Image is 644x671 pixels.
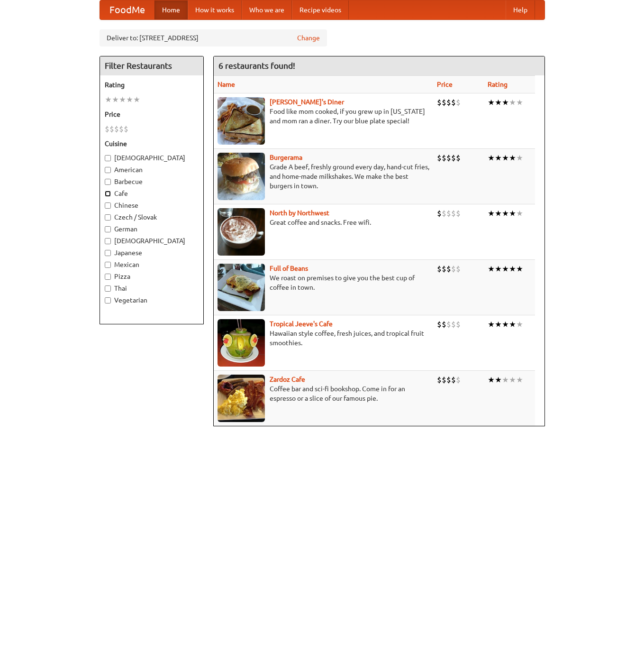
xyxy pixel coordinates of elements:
[105,214,111,221] input: Czech / Slovak
[105,238,111,244] input: [DEMOGRAPHIC_DATA]
[105,212,199,222] label: Czech / Slovak
[488,375,495,385] li: ★
[509,97,516,108] li: ★
[292,0,349,19] a: Recipe videos
[442,319,446,330] li: $
[105,272,199,281] label: Pizza
[456,97,461,108] li: $
[119,94,126,105] li: ★
[218,107,429,126] p: Food like mom cooked, if you grew up in [US_STATE] and mom ran a diner. Try our blue plate special!
[451,319,456,330] li: $
[105,236,199,246] label: [DEMOGRAPHIC_DATA]
[451,375,456,385] li: $
[270,209,329,217] a: North by Northwest
[218,264,265,311] img: beans.jpg
[502,97,509,108] li: ★
[112,94,119,105] li: ★
[516,375,523,385] li: ★
[446,264,451,274] li: $
[105,155,111,161] input: [DEMOGRAPHIC_DATA]
[502,264,509,274] li: ★
[442,97,446,108] li: $
[437,375,442,385] li: $
[218,329,429,348] p: Hawaiian style coffee, fresh juices, and tropical fruit smoothies.
[437,97,442,108] li: $
[105,179,111,185] input: Barbecue
[218,375,265,422] img: zardoz.jpg
[506,0,535,19] a: Help
[218,81,235,88] a: Name
[105,202,111,209] input: Chinese
[446,153,451,163] li: $
[456,153,461,163] li: $
[105,260,199,269] label: Mexican
[502,208,509,219] li: ★
[105,94,112,105] li: ★
[442,208,446,219] li: $
[105,80,199,90] h5: Rating
[100,0,154,19] a: FoodMe
[105,153,199,163] label: [DEMOGRAPHIC_DATA]
[509,264,516,274] li: ★
[270,376,305,383] a: Zardoz Cafe
[495,97,502,108] li: ★
[442,153,446,163] li: $
[114,124,119,134] li: $
[488,264,495,274] li: ★
[270,98,344,106] a: [PERSON_NAME]'s Diner
[442,375,446,385] li: $
[451,153,456,163] li: $
[456,264,461,274] li: $
[242,0,292,19] a: Who we are
[105,191,111,197] input: Cafe
[437,153,442,163] li: $
[488,153,495,163] li: ★
[105,248,199,257] label: Japanese
[100,56,203,75] h4: Filter Restaurants
[105,295,199,305] label: Vegetarian
[133,94,140,105] li: ★
[119,124,124,134] li: $
[105,226,111,232] input: German
[218,208,265,256] img: north.jpg
[446,375,451,385] li: $
[495,208,502,219] li: ★
[297,33,320,43] a: Change
[516,208,523,219] li: ★
[516,319,523,330] li: ★
[509,153,516,163] li: ★
[270,320,333,328] a: Tropical Jeeve's Cafe
[488,208,495,219] li: ★
[105,274,111,280] input: Pizza
[437,264,442,274] li: $
[105,177,199,186] label: Barbecue
[509,319,516,330] li: ★
[509,208,516,219] li: ★
[105,165,199,175] label: American
[105,124,109,134] li: $
[270,154,302,161] a: Burgerama
[437,81,453,88] a: Price
[218,61,295,70] ng-pluralize: 6 restaurants found!
[218,384,429,403] p: Coffee bar and sci-fi bookshop. Come in for an espresso or a slice of our famous pie.
[456,375,461,385] li: $
[270,265,308,272] b: Full of Beans
[126,94,133,105] li: ★
[456,208,461,219] li: $
[516,153,523,163] li: ★
[488,97,495,108] li: ★
[109,124,114,134] li: $
[451,208,456,219] li: $
[456,319,461,330] li: $
[100,29,327,46] div: Deliver to: [STREET_ADDRESS]
[502,319,509,330] li: ★
[154,0,188,19] a: Home
[516,264,523,274] li: ★
[502,153,509,163] li: ★
[218,319,265,367] img: jeeves.jpg
[442,264,446,274] li: $
[105,262,111,268] input: Mexican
